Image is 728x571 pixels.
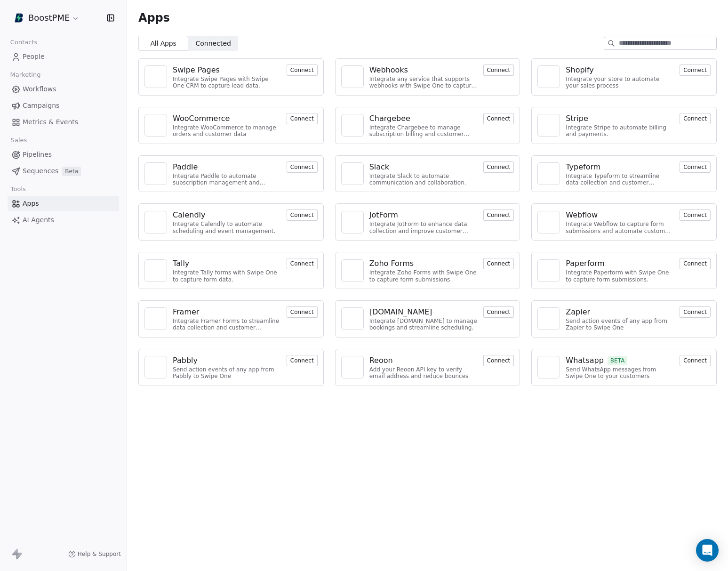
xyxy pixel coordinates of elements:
[287,161,318,173] button: Connect
[287,355,318,366] button: Connect
[149,264,163,278] img: NA
[369,161,478,173] a: Slack
[287,64,318,76] button: Connect
[345,264,360,278] img: NA
[608,356,628,365] span: BETA
[566,355,604,366] div: Whatsapp
[483,259,514,268] a: Connect
[566,258,674,269] a: Paperform
[680,114,711,123] a: Connect
[680,65,711,74] a: Connect
[8,114,119,130] a: Metrics & Events
[23,150,52,160] span: Pipelines
[537,65,560,88] a: NA
[173,209,205,221] div: Calendly
[542,360,556,374] img: NA
[483,306,514,318] button: Connect
[369,209,478,221] a: JotForm
[149,118,163,132] img: NA
[173,355,198,366] div: Pabbly
[149,167,163,181] img: NA
[680,210,711,219] a: Connect
[149,215,163,229] img: NA
[566,269,674,283] div: Integrate Paperform with Swipe One to capture form submissions.
[369,355,393,366] div: Reoon
[680,258,711,269] button: Connect
[287,307,318,316] a: Connect
[287,258,318,269] button: Connect
[537,162,560,185] a: NA
[8,49,119,64] a: People
[566,113,674,124] a: Stripe
[566,173,674,186] div: Integrate Typeform to streamline data collection and customer engagement.
[287,210,318,219] a: Connect
[680,307,711,316] a: Connect
[369,258,414,269] div: Zoho Forms
[173,318,281,331] div: Integrate Framer Forms to streamline data collection and customer engagement.
[566,306,590,318] div: Zapier
[144,259,167,282] a: NA
[369,64,408,76] div: Webhooks
[8,212,119,228] a: AI Agents
[345,70,360,84] img: NA
[369,113,410,124] div: Chargebee
[149,360,163,374] img: NA
[483,114,514,123] a: Connect
[173,355,281,366] a: Pabbly
[369,76,478,89] div: Integrate any service that supports webhooks with Swipe One to capture and automate data workflows.
[369,221,478,234] div: Integrate JotForm to enhance data collection and improve customer engagement.
[11,10,81,26] button: BoostPME
[341,65,364,88] a: NA
[341,211,364,233] a: NA
[341,259,364,282] a: NA
[566,113,588,124] div: Stripe
[144,356,167,378] a: NA
[566,209,598,221] div: Webflow
[483,113,514,124] button: Connect
[483,64,514,76] button: Connect
[287,162,318,171] a: Connect
[23,84,56,94] span: Workflows
[341,356,364,378] a: NA
[680,356,711,365] a: Connect
[542,70,556,84] img: NA
[8,147,119,162] a: Pipelines
[173,161,198,173] div: Paddle
[566,161,674,173] a: Typeform
[345,215,360,229] img: NA
[369,258,478,269] a: Zoho Forms
[144,211,167,233] a: NA
[78,550,121,558] span: Help & Support
[196,39,231,48] span: Connected
[144,65,167,88] a: NA
[696,539,719,562] div: Open Intercom Messenger
[566,355,674,366] a: WhatsappBETA
[62,167,81,176] span: Beta
[341,114,364,137] a: NA
[566,161,600,173] div: Typeform
[537,211,560,233] a: NA
[8,98,119,113] a: Campaigns
[483,161,514,173] button: Connect
[566,64,594,76] div: Shopify
[149,312,163,326] img: NA
[680,306,711,318] button: Connect
[542,118,556,132] img: NA
[23,117,78,127] span: Metrics & Events
[537,259,560,282] a: NA
[6,68,45,82] span: Marketing
[680,113,711,124] button: Connect
[23,215,54,225] span: AI Agents
[483,210,514,219] a: Connect
[23,101,59,111] span: Campaigns
[537,307,560,330] a: NA
[8,196,119,211] a: Apps
[680,161,711,173] button: Connect
[144,307,167,330] a: NA
[566,221,674,234] div: Integrate Webflow to capture form submissions and automate customer engagement.
[173,269,281,283] div: Integrate Tally forms with Swipe One to capture form data.
[566,64,674,76] a: Shopify
[483,307,514,316] a: Connect
[8,163,119,179] a: SequencesBeta
[173,366,281,380] div: Send action events of any app from Pabbly to Swipe One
